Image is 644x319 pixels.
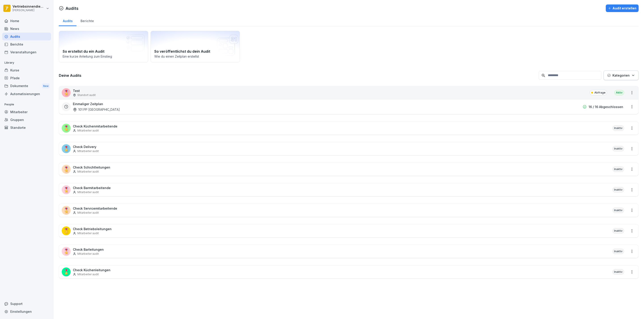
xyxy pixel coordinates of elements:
[62,206,71,215] div: 🎖️
[2,116,51,124] a: Gruppen
[2,82,51,90] div: Dokumente
[612,125,624,131] div: Inaktiv
[73,227,112,231] p: Check Betriebsleitungen
[2,66,51,74] a: Kurse
[77,272,99,276] p: Mitarbeiter audit
[73,206,117,211] p: Check Servicemitarbeitende
[2,82,51,90] a: DokumenteNew
[150,31,240,63] a: So veröffentlichst du dein AuditWie du einen Zeitplan erstellst
[73,88,96,93] p: Test
[612,73,630,78] p: Kategorien
[77,129,99,133] p: Mitarbeiter audit
[13,9,45,12] p: [PERSON_NAME]
[2,308,51,315] a: Einstellungen
[62,185,71,194] div: 🎖️
[59,73,536,78] h3: Deine Audits
[612,187,624,192] div: Inaktiv
[612,208,624,213] div: Inaktiv
[66,5,78,11] h1: Audits
[77,252,99,256] p: Mitarbeiter audit
[77,170,99,174] p: Mitarbeiter audit
[59,31,148,63] a: So erstellst du ein AuditEine kurze Anleitung zum Einstieg
[2,17,51,25] a: Home
[62,124,71,133] div: 🎖️
[2,124,51,131] a: Standorte
[77,149,99,153] p: Mitarbeiter audit
[73,268,110,272] p: Check Küchenleitungen
[42,83,50,89] div: New
[2,300,51,308] div: Support
[594,91,606,95] p: Abfrage
[2,108,51,116] a: Mitarbeiter
[77,93,96,97] p: Standort audit
[73,144,99,149] p: Check Delivery
[606,4,639,12] button: Audit erstellen
[73,124,117,129] p: Check Küchenmitarbeitende
[614,90,624,95] div: Aktiv
[77,231,99,235] p: Mitarbeiter audit
[2,40,51,48] a: Berichte
[76,15,98,26] a: Berichte
[77,190,99,194] p: Mitarbeiter audit
[2,25,51,33] a: News
[63,54,144,59] p: Eine kurze Anleitung zum Einstieg
[77,211,99,215] p: Mitarbeiter audit
[2,74,51,82] a: Pfade
[62,226,71,235] div: 🎖️
[2,101,51,108] p: People
[612,249,624,254] div: Inaktiv
[73,102,103,106] h3: Einmaliger Zeitplan
[13,5,45,8] p: Vertriebsinnendienst
[62,144,71,153] div: 🎖️
[2,48,51,56] a: Veranstaltungen
[62,165,71,174] div: 🎖️
[612,228,624,234] div: Inaktiv
[62,267,71,276] div: 🎖️
[589,104,623,109] p: 16 / 16 Abgeschlossen
[73,165,110,170] p: Check Schichtleitungen
[154,54,236,59] p: Wie du einen Zeitplan erstellst
[2,33,51,40] a: Audits
[612,146,624,151] div: Inaktiv
[73,107,120,112] div: 101 PP [GEOGRAPHIC_DATA]
[612,269,624,275] div: Inaktiv
[2,90,51,98] a: Automatisierungen
[62,88,71,97] div: 🎖️
[604,71,639,80] button: Kategorien
[59,15,76,26] a: Audits
[154,49,236,54] h2: So veröffentlichst du dein Audit
[608,6,636,11] div: Audit erstellen
[73,247,104,252] p: Check Barleitungen
[63,49,144,54] h2: So erstellst du ein Audit
[612,167,624,172] div: Inaktiv
[62,247,71,256] div: 🎖️
[2,59,51,66] p: Library
[73,186,111,190] p: Check Barmitarbeitende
